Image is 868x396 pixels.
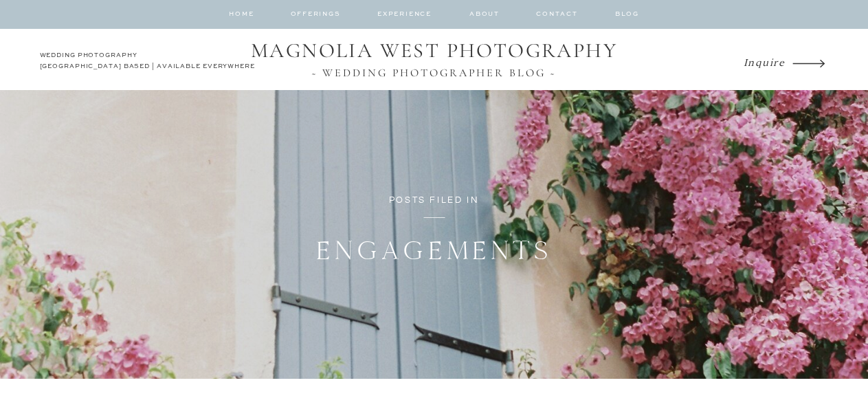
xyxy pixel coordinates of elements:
[242,38,627,65] a: MAGNOLIA WEST PHOTOGRAPHY
[40,50,259,75] a: WEDDING PHOTOGRAPHY[GEOGRAPHIC_DATA] BASED | AVAILABLE EVERYWHERE
[744,52,789,71] a: Inquire
[291,9,340,26] a: offerings
[614,9,641,25] a: BLOG
[744,55,786,68] i: Inquire
[40,50,259,75] h2: WEDDING PHOTOGRAPHY [GEOGRAPHIC_DATA] BASED | AVAILABLE EVERYWHERE
[242,67,627,79] a: ~ WEDDING PHOTOGRAPHER BLOG ~
[322,192,546,208] p: posts filed in
[374,9,436,26] a: EXPERIENCE
[529,9,586,25] a: contact
[229,9,255,26] a: home
[445,9,524,25] a: about
[249,232,619,269] h1: Engagements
